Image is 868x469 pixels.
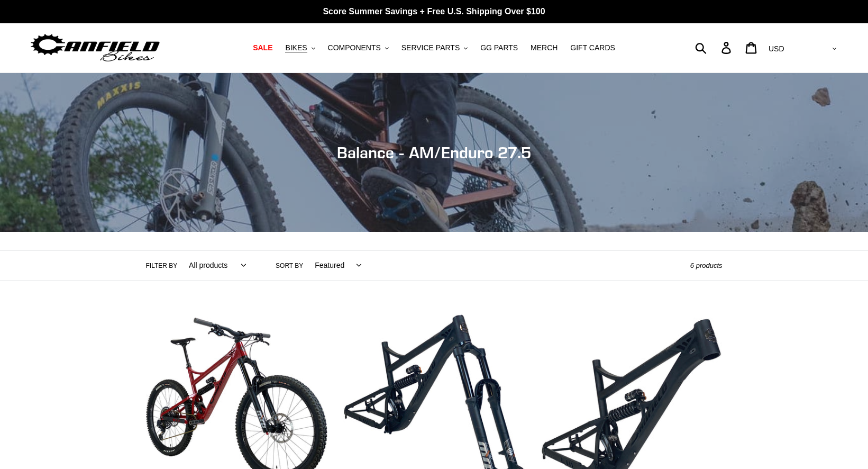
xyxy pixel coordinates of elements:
[701,36,728,59] input: Search
[276,261,303,270] label: Sort by
[253,43,272,52] span: SALE
[690,261,723,269] span: 6 products
[525,41,563,55] a: MERCH
[475,41,523,55] a: GG PARTS
[570,43,615,52] span: GIFT CARDS
[285,43,307,52] span: BIKES
[396,41,473,55] button: SERVICE PARTS
[323,41,394,55] button: COMPONENTS
[29,31,161,65] img: Canfield Bikes
[280,41,320,55] button: BIKES
[480,43,518,52] span: GG PARTS
[248,41,278,55] a: SALE
[565,41,620,55] a: GIFT CARDS
[337,143,531,162] span: Balance - AM/Enduro 27.5
[328,43,381,52] span: COMPONENTS
[531,43,558,52] span: MERCH
[401,43,460,52] span: SERVICE PARTS
[146,261,178,270] label: Filter by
